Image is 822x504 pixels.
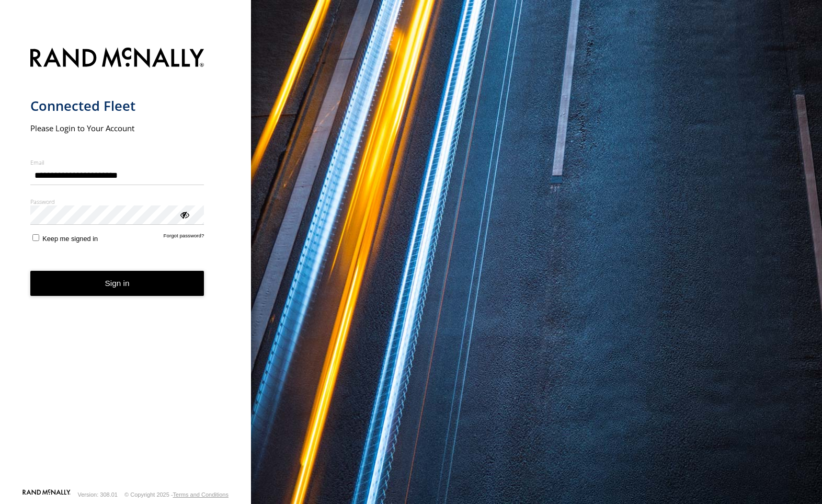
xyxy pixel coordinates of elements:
div: ViewPassword [179,209,189,220]
form: main [30,41,221,488]
a: Terms and Conditions [173,491,229,498]
h1: Connected Fleet [30,97,204,114]
span: Keep me signed in [42,235,98,243]
button: Sign in [30,271,204,296]
a: Forgot password? [164,233,204,243]
img: Rand McNally [30,45,204,72]
label: Email [30,158,204,166]
input: Keep me signed in [32,234,39,241]
div: © Copyright 2025 - [124,491,229,498]
label: Password [30,198,204,205]
div: Version: 308.01 [78,491,118,498]
a: Visit our Website [22,489,71,500]
h2: Please Login to Your Account [30,123,204,133]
